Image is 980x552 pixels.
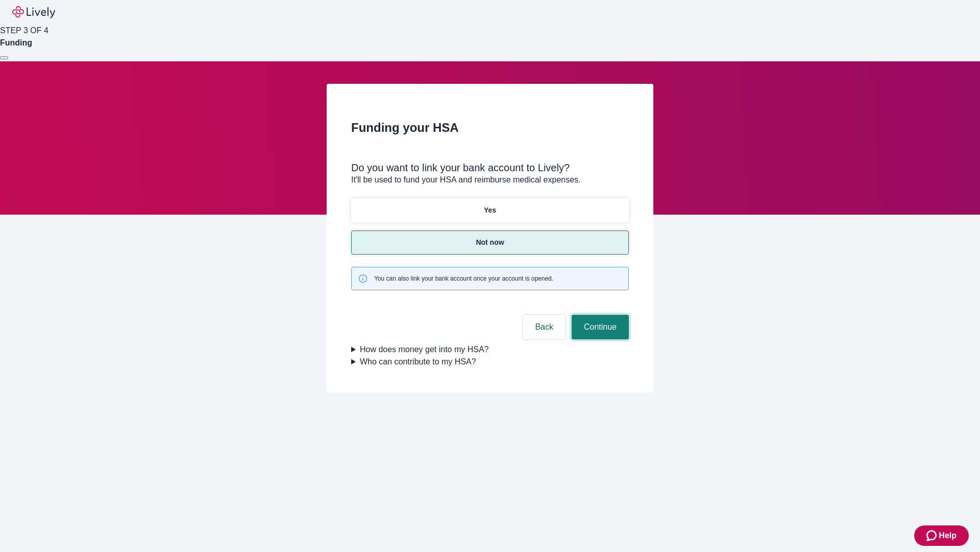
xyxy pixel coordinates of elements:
p: Yes [484,205,496,216]
p: It'll be used to fund your HSA and reimburse medical expenses. [351,174,629,186]
h2: Funding your HSA [351,119,629,137]
span: Help [939,530,957,542]
button: Not now [351,231,629,255]
summary: How does money get into my HSA? [351,343,629,356]
div: Do you want to link your bank account to Lively? [351,162,629,174]
img: Lively [12,6,55,18]
svg: Zendesk support icon [926,530,939,542]
button: Yes [351,198,629,222]
button: Zendesk support iconHelp [914,525,969,546]
summary: Who can contribute to my HSA? [351,356,629,368]
p: Not now [476,237,504,248]
span: You can also link your bank account once your account is opened. [374,274,553,283]
button: Back [523,315,566,339]
button: Continue [572,315,629,339]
